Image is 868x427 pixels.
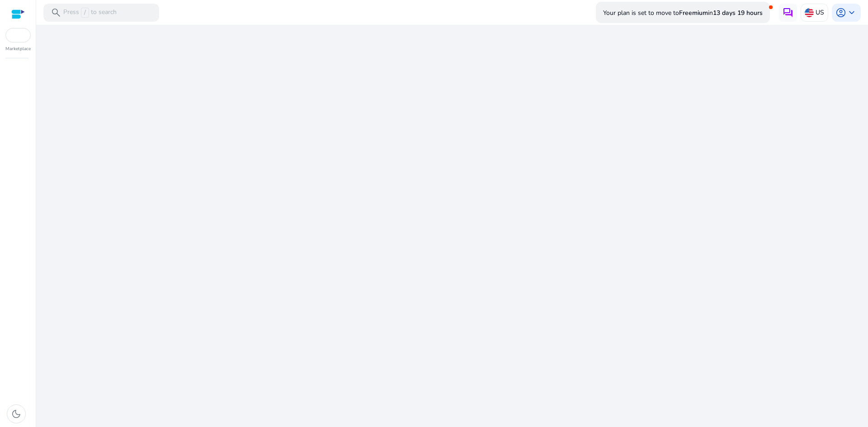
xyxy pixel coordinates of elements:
[816,5,824,20] p: US
[51,7,61,18] span: search
[679,9,708,17] b: Freemium
[603,5,763,21] p: Your plan is set to move to in
[81,8,89,18] span: /
[5,46,31,52] p: Marketplace
[713,9,763,17] b: 13 days 19 hours
[805,8,814,17] img: us.svg
[835,7,846,18] span: account_circle
[846,7,857,18] span: keyboard_arrow_down
[63,8,117,18] p: Press to search
[11,408,22,419] span: dark_mode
